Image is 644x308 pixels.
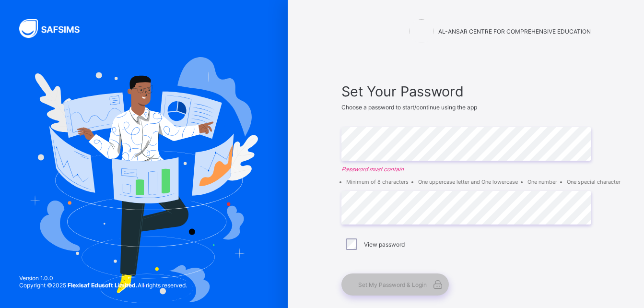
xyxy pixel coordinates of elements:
[19,274,187,282] span: Version 1.0.0
[341,104,477,111] span: Choose a password to start/continue using the app
[527,178,557,185] li: One number
[418,178,518,185] li: One uppercase letter and One lowercase
[410,19,433,43] img: AL-ANSAR CENTRE FOR COMPREHENSIVE EDUCATION
[567,178,621,185] li: One special character
[341,166,591,173] em: Password must contain
[364,241,405,248] label: View password
[438,28,591,35] span: AL-ANSAR CENTRE FOR COMPREHENSIVE EDUCATION
[19,282,187,289] span: Copyright © 2025 All rights reserved.
[358,281,427,288] span: Set My Password & Login
[346,178,409,185] li: Minimum of 8 characters
[68,282,138,289] strong: Flexisaf Edusoft Limited.
[30,57,258,303] img: Hero Image
[341,83,591,100] span: Set Your Password
[19,19,91,38] img: SAFSIMS Logo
